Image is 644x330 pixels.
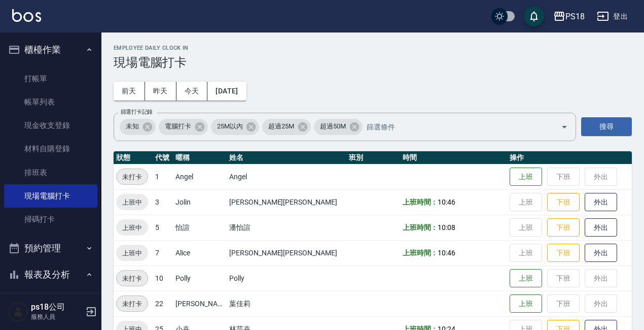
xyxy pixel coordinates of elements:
[314,121,352,131] span: 超過50M
[581,117,632,136] button: 搜尋
[438,249,455,257] span: 10:46
[403,249,438,257] b: 上班時間：
[4,261,97,288] button: 報表及分析
[114,82,145,101] button: 前天
[227,266,346,291] td: Polly
[438,223,455,232] span: 10:08
[153,291,173,316] td: 22
[153,164,173,189] td: 1
[31,312,83,321] p: 服務人員
[262,119,311,135] div: 超過25M
[173,266,227,291] td: Polly
[4,137,97,160] a: 材料自購登錄
[4,67,97,90] a: 打帳單
[547,218,580,237] button: 下班
[114,151,153,164] th: 狀態
[510,294,542,313] button: 上班
[524,6,544,26] button: save
[510,269,542,288] button: 上班
[120,119,156,135] div: 未知
[176,82,208,101] button: 今天
[438,198,455,206] span: 10:46
[211,121,249,131] span: 25M以內
[31,302,83,312] h5: ps18公司
[211,119,260,135] div: 25M以內
[4,235,97,261] button: 預約管理
[227,240,346,266] td: [PERSON_NAME][PERSON_NAME]
[12,9,41,22] img: Logo
[207,82,246,101] button: [DATE]
[8,302,28,322] img: Person
[227,291,346,316] td: 葉佳莉
[114,45,632,51] h2: Employee Daily Clock In
[364,118,543,136] input: 篩選條件
[153,215,173,240] td: 5
[403,198,438,206] b: 上班時間：
[4,208,97,231] a: 掃碼打卡
[314,119,363,135] div: 超過50M
[403,223,438,232] b: 上班時間：
[400,151,508,164] th: 時間
[4,90,97,114] a: 帳單列表
[173,291,227,316] td: [PERSON_NAME]
[227,151,346,164] th: 姓名
[346,151,400,164] th: 班別
[547,244,580,262] button: 下班
[153,151,173,164] th: 代號
[153,240,173,266] td: 7
[565,10,585,23] div: PS18
[556,119,573,135] button: Open
[117,299,148,309] span: 未打卡
[549,6,589,27] button: PS18
[173,164,227,189] td: Angel
[585,193,617,212] button: 外出
[4,161,97,184] a: 排班表
[585,244,617,262] button: 外出
[173,151,227,164] th: 暱稱
[547,193,580,212] button: 下班
[145,82,176,101] button: 昨天
[510,168,542,186] button: 上班
[153,189,173,215] td: 3
[4,184,97,208] a: 現場電腦打卡
[120,121,145,131] span: 未知
[116,197,148,208] span: 上班中
[585,218,617,237] button: 外出
[4,291,97,315] a: 報表目錄
[173,189,227,215] td: Jolin
[153,266,173,291] td: 10
[227,189,346,215] td: [PERSON_NAME][PERSON_NAME]
[173,215,227,240] td: 怡諠
[227,164,346,189] td: Angel
[4,114,97,137] a: 現金收支登錄
[116,248,148,258] span: 上班中
[114,55,632,70] h3: 現場電腦打卡
[173,240,227,266] td: Alice
[117,273,148,284] span: 未打卡
[4,37,97,63] button: 櫃檯作業
[121,108,153,116] label: 篩選打卡記錄
[159,121,197,131] span: 電腦打卡
[262,121,300,131] span: 超過25M
[227,215,346,240] td: 潘怡諠
[507,151,632,164] th: 操作
[116,222,148,233] span: 上班中
[593,7,632,26] button: 登出
[159,119,208,135] div: 電腦打卡
[117,172,148,182] span: 未打卡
